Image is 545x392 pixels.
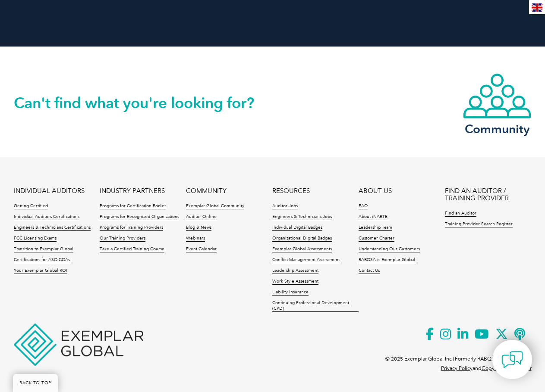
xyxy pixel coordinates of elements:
[14,214,79,220] a: Individual Auditors Certifications
[272,246,332,252] a: Exemplar Global Assessments
[272,257,340,263] a: Conflict Management Assessment
[532,3,542,12] img: en
[100,225,163,231] a: Programs for Training Providers
[463,124,532,134] h3: Community
[186,214,217,220] a: Auditor Online
[272,187,310,195] a: RESOURCES
[445,221,513,227] a: Training Provider Search Register
[100,203,166,209] a: Programs for Certification Bodies
[100,214,179,220] a: Programs for Recognized Organizations
[14,268,67,274] a: Your Exemplar Global ROI
[100,246,164,252] a: Take a Certified Training Course
[445,211,476,217] a: Find an Auditor
[359,236,394,242] a: Customer Charter
[272,214,332,220] a: Engineers & Technicians Jobs
[14,257,70,263] a: Certifications for ASQ CQAs
[14,96,273,110] h2: Can't find what you're looking for?
[272,225,322,231] a: Individual Digital Badges
[100,236,145,242] a: Our Training Providers
[186,225,211,231] a: Blog & News
[100,187,165,195] a: INDUSTRY PARTNERS
[385,354,532,364] p: © 2025 Exemplar Global Inc (Formerly RABQSA International).
[501,349,523,370] img: contact-chat.png
[463,73,532,119] img: icon-community.webp
[272,279,318,285] a: Work Style Assessment
[441,364,532,373] p: and
[445,187,531,202] a: FIND AN AUDITOR / TRAINING PROVIDER
[272,268,318,274] a: Leadership Assessment
[359,214,387,220] a: About iNARTE
[14,324,143,366] img: Exemplar Global
[359,187,392,195] a: ABOUT US
[482,365,532,371] a: Copyright Disclaimer
[14,187,85,195] a: INDIVIDUAL AUDITORS
[14,225,91,231] a: Engineers & Technicians Certifications
[186,236,205,242] a: Webinars
[359,268,380,274] a: Contact Us
[359,225,392,231] a: Leadership Team
[272,236,332,242] a: Organizational Digital Badges
[14,236,57,242] a: FCC Licensing Exams
[359,257,415,263] a: RABQSA is Exemplar Global
[186,187,227,195] a: COMMUNITY
[186,246,217,252] a: Event Calendar
[272,203,298,209] a: Auditor Jobs
[186,203,244,209] a: Exemplar Global Community
[272,300,359,312] a: Continuing Professional Development (CPD)
[14,246,73,252] a: Transition to Exemplar Global
[13,374,58,392] a: BACK TO TOP
[14,203,48,209] a: Getting Certified
[441,365,473,371] a: Privacy Policy
[359,246,420,252] a: Understanding Our Customers
[359,203,368,209] a: FAQ
[272,289,309,296] a: Liability Insurance
[463,73,532,134] a: Community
